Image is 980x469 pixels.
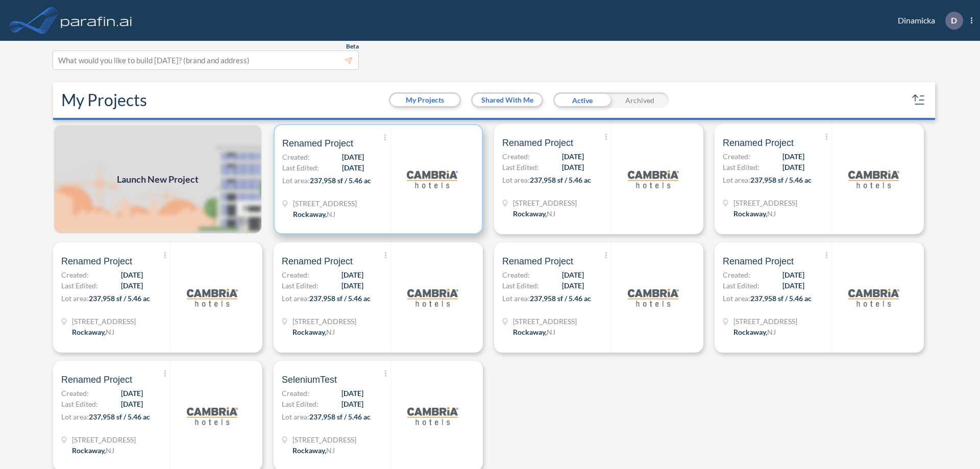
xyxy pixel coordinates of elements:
span: Last Edited: [723,162,759,172]
span: 321 Mt Hope Ave [513,316,577,327]
span: [DATE] [341,399,363,409]
div: Rockaway, NJ [72,327,114,337]
span: Lot area: [282,412,309,421]
span: Created: [723,269,750,280]
span: [DATE] [121,399,143,409]
span: Rockaway , [733,328,767,336]
span: Last Edited: [61,280,98,291]
span: Renamed Project [61,255,132,267]
span: NJ [327,210,335,218]
div: Active [553,92,611,108]
button: My Projects [390,94,459,106]
span: Lot area: [723,294,750,303]
span: NJ [106,328,114,336]
span: Created: [61,388,89,399]
h2: My Projects [61,90,147,110]
span: 237,958 sf / 5.46 ac [530,294,591,303]
span: 237,958 sf / 5.46 ac [750,294,812,303]
span: Created: [282,388,309,399]
div: Rockaway, NJ [733,208,776,219]
img: logo [187,272,238,323]
span: Created: [723,151,750,162]
img: add [53,124,262,234]
span: [DATE] [562,151,584,162]
span: [DATE] [121,280,143,291]
img: logo [407,154,458,205]
span: Lot area: [502,294,530,303]
div: Rockaway, NJ [292,445,335,456]
span: Rockaway , [733,209,767,218]
button: Shared With Me [473,94,542,106]
div: Rockaway, NJ [513,208,555,219]
span: [DATE] [562,280,584,291]
span: Renamed Project [502,137,573,149]
img: logo [848,272,899,323]
span: NJ [547,328,555,336]
span: 321 Mt Hope Ave [733,316,797,327]
span: [DATE] [121,269,143,280]
span: 321 Mt Hope Ave [292,316,356,327]
span: Renamed Project [502,255,573,267]
span: Last Edited: [723,280,759,291]
span: NJ [767,328,776,336]
span: [DATE] [342,162,364,173]
span: Last Edited: [282,162,319,173]
a: Launch New Project [53,124,262,234]
span: Last Edited: [282,280,318,291]
span: Rockaway , [513,328,547,336]
span: Lot area: [723,176,750,184]
span: Created: [502,151,530,162]
span: [DATE] [341,269,363,280]
span: Last Edited: [282,399,318,409]
span: Launch New Project [117,172,199,186]
span: NJ [106,446,114,455]
span: 237,958 sf / 5.46 ac [89,412,150,421]
span: Lot area: [502,176,530,184]
span: 321 Mt Hope Ave [72,316,136,327]
img: logo [59,10,134,31]
div: Rockaway, NJ [513,327,555,337]
span: Lot area: [282,176,310,185]
span: NJ [326,328,335,336]
span: Renamed Project [282,137,353,150]
button: sort [911,92,927,108]
span: Created: [282,152,310,162]
span: Lot area: [61,294,89,303]
span: NJ [547,209,555,218]
span: [DATE] [341,280,363,291]
span: [DATE] [782,280,804,291]
span: Rockaway , [72,328,106,336]
span: 237,958 sf / 5.46 ac [310,176,371,185]
span: SeleniumTest [282,374,337,386]
div: Rockaway, NJ [733,327,776,337]
div: Dinamicka [883,12,972,30]
span: 321 Mt Hope Ave [733,198,797,208]
span: [DATE] [341,388,363,399]
div: Archived [611,92,669,108]
span: [DATE] [782,162,804,172]
span: NJ [326,446,335,455]
span: Last Edited: [502,280,539,291]
span: NJ [767,209,776,218]
span: Rockaway , [292,446,326,455]
span: [DATE] [562,269,584,280]
span: 321 Mt Hope Ave [292,434,356,445]
div: Rockaway, NJ [293,209,335,219]
span: 237,958 sf / 5.46 ac [309,294,371,303]
span: [DATE] [782,151,804,162]
img: logo [848,154,899,205]
p: D [951,16,957,25]
span: Lot area: [61,412,89,421]
span: Renamed Project [61,374,132,386]
div: Rockaway, NJ [72,445,114,456]
span: Renamed Project [723,255,794,267]
span: Lot area: [282,294,309,303]
span: Beta [346,42,359,51]
span: Created: [282,269,309,280]
span: 237,958 sf / 5.46 ac [530,176,591,184]
span: Created: [502,269,530,280]
span: Last Edited: [61,399,98,409]
span: Rockaway , [292,328,326,336]
span: Rockaway , [513,209,547,218]
span: 237,958 sf / 5.46 ac [750,176,812,184]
